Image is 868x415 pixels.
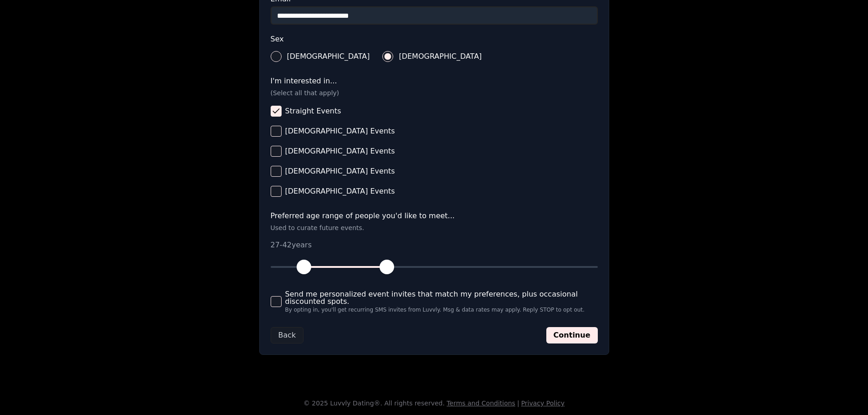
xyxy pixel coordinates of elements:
span: [DEMOGRAPHIC_DATA] Events [285,188,395,195]
span: [DEMOGRAPHIC_DATA] Events [285,148,395,155]
button: [DEMOGRAPHIC_DATA] [382,51,393,62]
span: | [517,400,519,407]
span: By opting in, you'll get recurring SMS invites from Luvvly. Msg & data rates may apply. Reply STO... [285,307,598,313]
button: [DEMOGRAPHIC_DATA] [271,51,282,62]
button: [DEMOGRAPHIC_DATA] Events [271,186,282,197]
button: Send me personalized event invites that match my preferences, plus occasional discounted spots.By... [271,296,282,307]
span: [DEMOGRAPHIC_DATA] [399,53,482,60]
span: [DEMOGRAPHIC_DATA] [287,53,370,60]
label: Preferred age range of people you'd like to meet... [271,212,598,220]
span: [DEMOGRAPHIC_DATA] Events [285,168,395,175]
button: Continue [546,327,598,343]
button: Straight Events [271,106,282,117]
a: Terms and Conditions [447,400,515,407]
span: Straight Events [285,108,341,115]
label: Sex [271,36,598,43]
a: Privacy Policy [521,400,565,407]
button: [DEMOGRAPHIC_DATA] Events [271,126,282,137]
button: [DEMOGRAPHIC_DATA] Events [271,146,282,157]
button: Back [271,327,304,343]
span: Send me personalized event invites that match my preferences, plus occasional discounted spots. [285,291,598,305]
label: I'm interested in... [271,77,598,85]
p: Used to curate future events. [271,223,598,232]
button: [DEMOGRAPHIC_DATA] Events [271,166,282,177]
p: 27 - 42 years [271,240,598,251]
span: [DEMOGRAPHIC_DATA] Events [285,128,395,135]
p: (Select all that apply) [271,88,598,97]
